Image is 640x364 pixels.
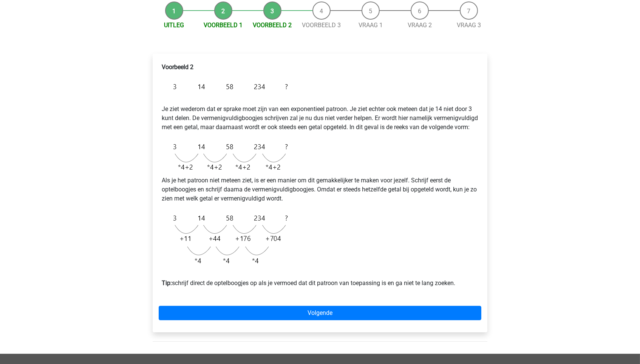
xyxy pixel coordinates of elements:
b: Voorbeeld 2 [162,63,193,71]
a: Vraag 1 [359,22,383,29]
img: Exponential_Example_2_3.png [162,209,292,270]
b: Tip: [162,279,172,287]
p: Je ziet wederom dat er sprake moet zijn van een exponentieel patroon. Je ziet echter ook meteen d... [162,96,478,132]
a: Vraag 3 [457,22,481,29]
a: Vraag 2 [408,22,432,29]
a: Voorbeeld 2 [253,22,292,29]
a: Voorbeeld 3 [302,22,341,29]
a: Volgende [159,306,481,320]
p: Als je het patroon niet meteen ziet, is er een manier om dit gemakkelijker te maken voor jezelf. ... [162,176,478,203]
p: schrijf direct de optelboogjes op als je vermoed dat dit patroon van toepassing is en ga niet te ... [162,270,478,288]
img: Exponential_Example_2_1.png [162,78,292,96]
a: Voorbeeld 1 [204,22,243,29]
a: Uitleg [164,22,184,29]
img: Exponential_Example_2_2.png [162,138,292,176]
